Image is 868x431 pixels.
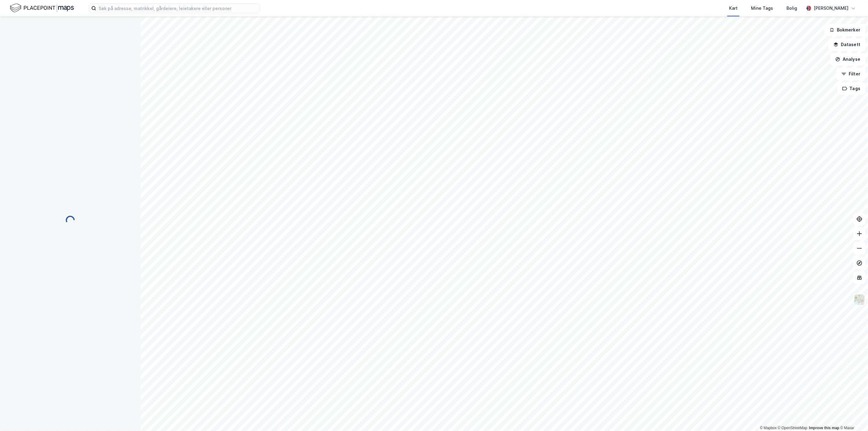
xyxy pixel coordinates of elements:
[837,82,866,95] button: Tags
[96,4,259,13] input: Søk på adresse, matrikkel, gårdeiere, leietakere eller personer
[729,5,738,12] div: Kart
[778,426,808,430] a: OpenStreetMap
[10,3,74,13] img: logo.f888ab2527a4732fd821a326f86c7f29.svg
[837,402,868,431] iframe: Chat Widget
[824,24,866,36] button: Bokmerker
[836,68,866,80] button: Filter
[760,426,777,430] a: Mapbox
[751,5,773,12] div: Mine Tags
[828,38,866,51] button: Datasett
[65,215,75,225] img: spinner.a6d8c91a73a9ac5275cf975e30b51cfb.svg
[786,5,797,12] div: Bolig
[830,53,866,65] button: Analyse
[854,294,865,305] img: Z
[814,5,848,12] div: [PERSON_NAME]
[809,426,839,430] a: Improve this map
